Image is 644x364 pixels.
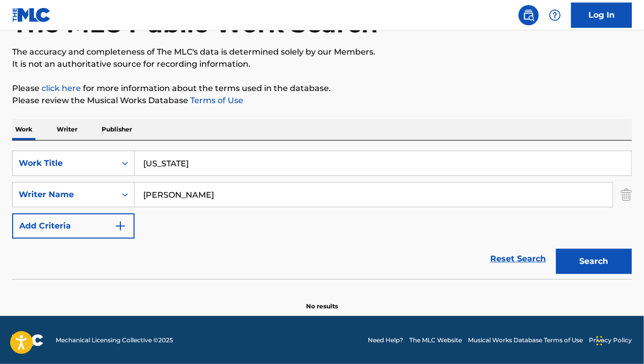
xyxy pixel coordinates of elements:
img: help [549,9,561,21]
p: Please review the Musical Works Database [12,95,632,107]
a: Reset Search [485,248,551,270]
div: Drag [596,326,603,356]
img: search [523,9,535,21]
a: Terms of Use [188,96,243,105]
a: Need Help? [368,336,403,345]
form: Search Form [12,151,632,279]
span: Mechanical Licensing Collective © 2025 [56,336,173,345]
img: logo [12,334,44,346]
p: Please for more information about the terms used in the database. [12,82,632,95]
a: Musical Works Database Terms of Use [468,336,583,345]
div: Writer Name [19,189,110,201]
div: Help [545,5,565,25]
p: Writer [54,119,80,140]
img: MLC Logo [12,8,51,22]
a: click here [41,83,81,93]
a: Log In [571,3,632,28]
p: Publisher [99,119,135,140]
img: 9d2ae6d4665cec9f34b9.svg [114,220,126,232]
p: It is not an authoritative source for recording information. [12,58,632,70]
div: Work Title [19,157,110,169]
p: No results [306,290,338,311]
a: Public Search [519,5,539,25]
img: Delete Criterion [621,182,632,207]
a: The MLC Website [409,336,462,345]
button: Search [556,249,632,274]
button: Add Criteria [12,213,135,239]
p: The accuracy and completeness of The MLC's data is determined solely by our Members. [12,46,632,58]
p: Work [12,119,35,140]
a: Privacy Policy [589,336,632,345]
iframe: Chat Widget [593,315,644,364]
